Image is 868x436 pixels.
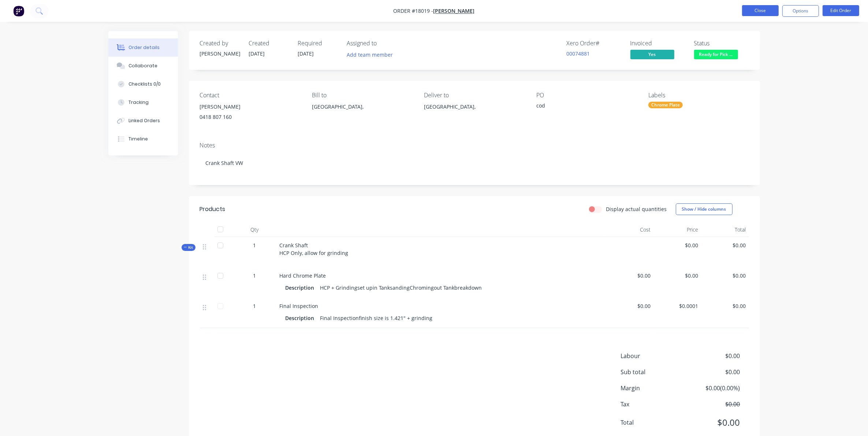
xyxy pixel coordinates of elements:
[621,384,686,392] span: Margin
[704,272,746,279] span: $0.00
[701,222,749,237] div: Total
[128,117,160,124] div: Linked Orders
[317,313,436,323] div: Final Inspectionfinish size is 1.421" + grinding
[694,50,738,61] button: Ready for Pick ...
[536,92,637,99] div: PO
[347,40,420,47] div: Assigned to
[686,384,740,392] span: $0.00 ( 0.00 %)
[694,50,738,59] span: Ready for Pick ...
[424,92,524,99] div: Deliver to
[128,44,160,51] div: Order details
[200,152,749,174] div: Crank Shaft VW
[128,81,161,87] div: Checklists 0/0
[657,302,699,310] span: $0.0001
[630,50,674,59] span: Yes
[686,400,740,409] span: $0.00
[249,40,289,47] div: Created
[630,40,685,47] div: Invoiced
[609,272,651,279] span: $0.00
[128,136,148,142] div: Timeline
[782,5,819,17] button: Options
[694,40,749,47] div: Status
[312,102,412,112] div: [GEOGRAPHIC_DATA],
[686,416,740,429] span: $0.00
[200,102,300,112] div: [PERSON_NAME]
[424,102,524,125] div: [GEOGRAPHIC_DATA],
[704,302,746,310] span: $0.00
[128,63,157,69] div: Collaborate
[286,313,317,323] div: Description
[621,352,686,360] span: Labour
[108,75,178,93] button: Checklists 0/0
[253,241,256,249] span: 1
[424,102,524,112] div: [GEOGRAPHIC_DATA],
[108,112,178,130] button: Linked Orders
[200,50,240,57] div: [PERSON_NAME]
[249,50,265,57] span: [DATE]
[823,5,859,16] button: Edit Order
[567,40,622,47] div: Xero Order #
[606,205,667,213] label: Display actual quantities
[648,102,683,108] div: Chrome Plate
[253,272,256,279] span: 1
[280,242,349,256] span: Crank Shaft HCP Only, allow for grinding
[704,241,746,249] span: $0.00
[108,57,178,75] button: Collaborate
[343,50,396,60] button: Add team member
[280,272,326,279] span: Hard Chrome Plate
[317,282,485,293] div: HCP + Grindingset upin TanksandingChromingout Tankbreakdown
[108,130,178,148] button: Timeline
[433,8,475,15] a: [PERSON_NAME]
[200,92,300,99] div: Contact
[312,92,412,99] div: Bill to
[742,5,779,16] button: Close
[286,282,317,293] div: Description
[394,8,433,15] span: Order #18019 -
[182,244,195,251] div: Kit
[648,92,749,99] div: Labels
[657,241,699,249] span: $0.00
[200,102,300,125] div: [PERSON_NAME]0418 807 160
[621,400,686,409] span: Tax
[606,222,654,237] div: Cost
[609,302,651,310] span: $0.00
[567,50,590,57] a: 00074881
[657,272,699,279] span: $0.00
[654,222,701,237] div: Price
[128,99,149,106] div: Tracking
[108,93,178,112] button: Tracking
[280,302,318,309] span: Final Inspection
[621,368,686,376] span: Sub total
[298,40,338,47] div: Required
[621,418,686,427] span: Total
[298,50,314,57] span: [DATE]
[108,38,178,57] button: Order details
[200,112,300,122] div: 0418 807 160
[347,50,397,60] button: Add team member
[200,205,226,214] div: Products
[686,352,740,360] span: $0.00
[200,40,240,47] div: Created by
[13,5,24,16] img: Factory
[184,245,193,250] span: Kit
[686,368,740,376] span: $0.00
[200,142,749,149] div: Notes
[676,203,733,215] button: Show / Hide columns
[253,302,256,310] span: 1
[233,222,277,237] div: Qty
[312,102,412,125] div: [GEOGRAPHIC_DATA],
[536,102,628,112] div: cod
